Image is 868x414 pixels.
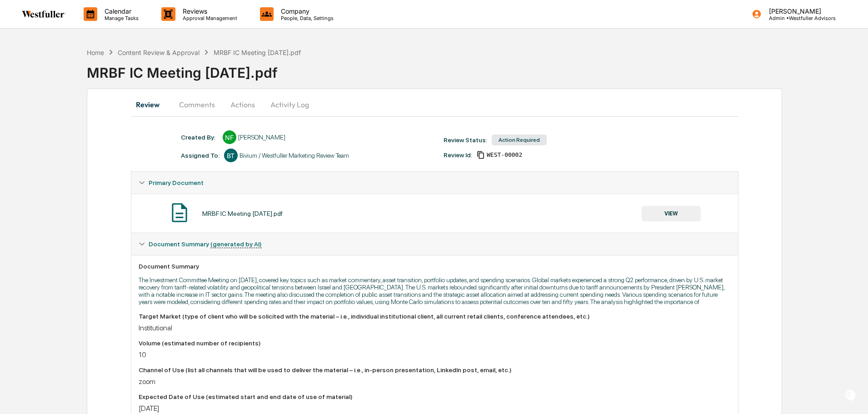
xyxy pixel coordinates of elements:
div: MRBF IC Meeting [DATE].pdf [202,210,283,217]
div: Expected Date of Use (estimated start and end date of use of material) [139,393,731,400]
div: Channel of Use (list all channels that will be used to deliver the material – i.e., in-person pre... [139,366,731,374]
img: Document Icon [168,201,191,224]
button: Activity Log [263,94,316,115]
div: Review Id: [444,151,472,159]
p: [PERSON_NAME] [762,7,836,15]
div: MRBF IC Meeting [DATE].pdf [87,57,868,81]
div: Review Status: [444,136,487,144]
div: 10 [139,350,731,359]
p: Reviews [175,7,242,15]
span: dddcee63-616d-441b-8114-8429cb3526e1 [487,151,522,159]
span: Primary Document [149,179,204,186]
div: Target Market (type of client who will be solicited with the material – i.e., individual institut... [139,313,731,320]
span: Pylon [90,225,110,232]
div: Assigned To: [181,152,219,159]
p: Manage Tasks [97,15,143,21]
p: Approval Management [175,15,242,21]
a: Powered byPylon [64,225,110,232]
div: BT [224,149,238,162]
div: Home [87,49,104,56]
div: secondary tabs example [131,94,738,115]
button: Review [131,94,172,115]
div: Bivium / Westfuller Marketing Review Team [239,152,349,159]
div: Action Required [492,135,547,145]
img: logo [22,10,65,18]
div: [PERSON_NAME] [238,134,285,141]
div: Volume (estimated number of recipients) [139,339,731,347]
div: Document Summary [139,263,731,270]
p: Calendar [97,7,143,15]
div: Content Review & Approval [118,49,200,56]
div: Primary Document [131,172,738,194]
button: VIEW [642,206,701,221]
div: MRBF IC Meeting [DATE].pdf [214,49,301,56]
span: Document Summary [149,240,262,248]
u: (generated by AI) [210,240,262,248]
div: NF [223,130,236,144]
div: Document Summary (generated by AI) [131,233,738,255]
p: Admin • Westfuller Advisors [762,15,836,21]
p: Company [274,7,338,15]
button: Comments [172,94,222,115]
button: Actions [222,94,263,115]
div: Created By: ‎ ‎ [181,134,218,141]
p: The Investment Committee Meeting on [DATE], covered key topics such as market commentary, asset t... [139,276,731,305]
div: Primary Document [131,194,738,233]
p: People, Data, Settings [274,15,338,21]
div: zoom [139,377,731,386]
iframe: Open customer support [839,384,863,409]
div: Institutional [139,324,731,332]
div: [DATE] [139,404,731,413]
